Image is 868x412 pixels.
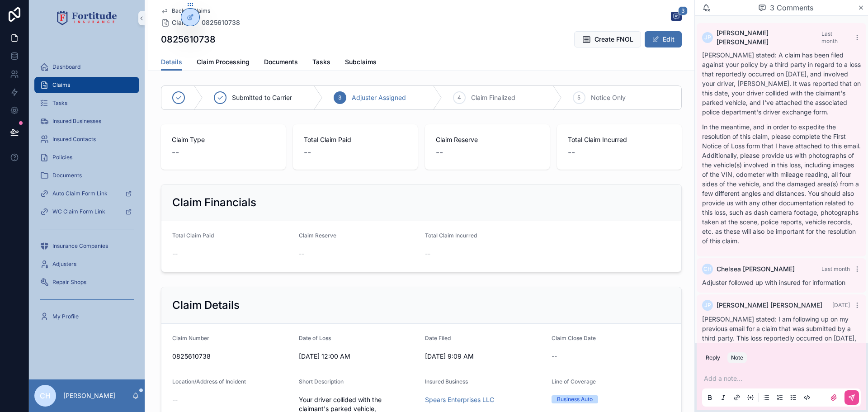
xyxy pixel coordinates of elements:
a: Subclaims [345,54,377,72]
span: Claim Reserve [299,232,336,239]
span: 3 Comments [770,2,813,13]
span: Insured Contacts [52,136,96,143]
span: Tasks [52,99,67,107]
p: [PERSON_NAME] [63,391,115,400]
span: Claim Finalized [471,93,515,102]
a: Policies [34,149,139,166]
a: Documents [34,167,139,184]
a: Claims [161,18,193,27]
span: Subclaims [345,57,377,66]
span: [PERSON_NAME] [PERSON_NAME] [717,301,822,310]
span: [PERSON_NAME] [PERSON_NAME] [717,28,821,47]
span: Create FNOL [594,35,633,44]
span: JP [704,34,711,41]
span: Claim Reserve [436,135,539,144]
span: Tasks [312,57,330,66]
span: -- [568,146,575,159]
span: Notice Only [591,93,626,102]
div: Note [731,354,743,361]
h1: 0825610738 [161,33,216,46]
a: My Profile [34,308,139,325]
a: Back to Claims [161,7,210,14]
a: Insurance Companies [34,238,139,254]
span: -- [172,395,178,404]
span: -- [425,249,430,258]
span: 4 [458,94,461,101]
h2: Claim Details [172,298,240,313]
span: Claims [172,18,193,27]
p: [PERSON_NAME] stated: A claim has been filed against your policy by a third party in regard to a ... [702,50,861,117]
span: CH [40,390,51,401]
span: Chelsea [PERSON_NAME] [717,265,795,274]
a: Repair Shops [34,274,139,290]
a: Tasks [312,54,330,72]
span: -- [172,249,178,258]
a: Claim Processing [197,54,250,72]
a: Details [161,54,182,71]
a: Dashboard [34,59,139,75]
button: Note [727,352,747,363]
span: Claim Number [172,335,209,341]
span: Auto Claim Form Link [52,190,108,197]
span: Total Claim Paid [172,232,214,239]
span: Documents [264,57,298,66]
span: 3 [678,6,688,15]
a: Spears Enterprises LLC [425,395,494,404]
span: Submitted to Carrier [232,93,292,102]
a: Tasks [34,95,139,111]
span: Last month [821,30,838,44]
span: Policies [52,154,72,161]
span: Details [161,57,182,66]
a: Claims [34,77,139,93]
button: Create FNOL [574,31,641,47]
span: [DATE] 9:09 AM [425,352,544,361]
p: In the meantime, and in order to expedite the resolution of this claim, please complete the First... [702,122,861,246]
span: Dashboard [52,63,80,71]
div: scrollable content [29,36,145,336]
span: [DATE] 12:00 AM [299,352,418,361]
span: Short Description [299,378,344,385]
a: Documents [264,54,298,72]
span: Documents [52,172,82,179]
span: Insured Business [425,378,468,385]
button: Reply [702,352,724,363]
span: [DATE] [832,302,850,308]
span: Date Filed [425,335,451,341]
h2: Claim Financials [172,195,256,210]
span: 3 [338,94,341,101]
span: Adjuster followed up with insured for information [702,279,845,286]
span: 0825610738 [172,352,292,361]
span: My Profile [52,313,79,320]
span: WC Claim Form Link [52,208,105,215]
span: CH [703,265,712,273]
button: Edit [645,31,682,47]
span: Insurance Companies [52,242,108,250]
div: Business Auto [557,395,593,403]
span: -- [304,146,311,159]
span: Total Claim Incurred [425,232,477,239]
span: Insured Businesses [52,118,101,125]
button: 3 [671,12,682,23]
a: Insured Businesses [34,113,139,129]
img: App logo [57,11,117,25]
span: Date of Loss [299,335,331,341]
a: Auto Claim Form Link [34,185,139,202]
span: -- [552,352,557,361]
span: -- [299,249,304,258]
a: WC Claim Form Link [34,204,139,220]
a: 0825610738 [202,18,240,27]
span: Claim Close Date [552,335,596,341]
span: Back to Claims [172,7,210,14]
span: 5 [577,94,580,101]
a: Insured Contacts [34,131,139,147]
span: -- [436,146,443,159]
span: Adjusters [52,260,76,268]
span: Total Claim Incurred [568,135,671,144]
a: Adjusters [34,256,139,272]
span: Repair Shops [52,279,86,286]
span: -- [172,146,179,159]
span: Last month [821,265,850,272]
span: Claims [52,81,70,89]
